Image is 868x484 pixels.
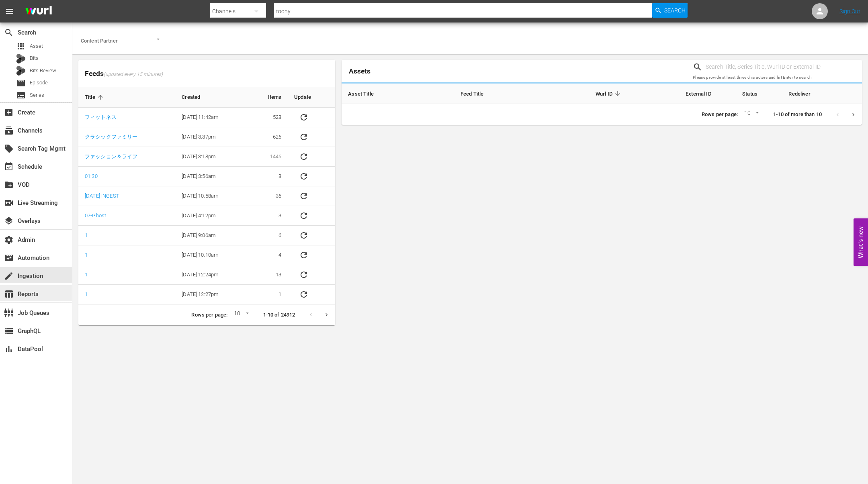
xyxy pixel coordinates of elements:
[16,78,26,88] span: Episode
[5,6,14,16] span: menu
[249,186,288,206] td: 36
[30,91,44,99] span: Series
[182,94,211,101] span: Created
[4,308,14,318] span: Job Queues
[85,272,88,278] a: 1
[249,285,288,304] td: 1
[85,173,98,179] a: 01:30
[85,94,106,101] span: Title
[175,285,249,304] td: [DATE] 12:27pm
[4,216,14,226] span: Overlays
[782,84,862,104] th: Redeliver
[19,2,58,21] img: ans4CAIJ8jUAAAAAAAAAAAAAAAAAAAAAAAAgQb4GAAAAAAAAAAAAAAAAAAAAAAAAJMjXAAAAAAAAAAAAAAAAAAAAAAAAgAT5G...
[249,226,288,245] td: 6
[652,3,688,18] button: Search
[664,3,686,18] span: Search
[349,67,371,75] span: Assets
[249,147,288,167] td: 1446
[85,212,106,219] a: 07-Ghost
[4,235,14,245] span: Admin
[4,144,14,153] span: Search Tag Mgmt
[231,309,250,321] div: 10
[773,111,822,118] p: 1-10 of more than 10
[4,326,14,336] span: GraphQL
[249,265,288,285] td: 13
[175,245,249,265] td: [DATE] 10:10am
[175,167,249,186] td: [DATE] 3:56am
[85,252,88,258] a: 1
[4,253,14,263] span: Automation
[191,311,227,319] p: Rows per page:
[85,134,137,140] a: クラシックファミリー
[78,67,335,80] span: Feeds
[249,206,288,226] td: 3
[4,108,14,117] span: Create
[4,289,14,299] span: Reports
[85,232,88,238] a: 1
[175,186,249,206] td: [DATE] 10:58am
[78,87,335,304] table: sticky table
[342,84,862,104] table: sticky table
[4,162,14,172] span: Schedule
[175,147,249,167] td: [DATE] 3:18pm
[30,54,39,62] span: Bits
[348,90,384,97] span: Asset Title
[706,61,862,73] input: Search Title, Series Title, Wurl ID or External ID
[718,84,782,104] th: Status
[288,87,335,108] th: Update
[154,35,162,43] button: Open
[4,28,14,37] span: Search
[85,193,119,199] a: [DATE] INGEST
[175,206,249,226] td: [DATE] 4:12pm
[16,54,26,63] div: Bits
[4,344,14,354] span: DataPool
[175,226,249,245] td: [DATE] 9:06am
[839,8,860,14] a: Sign Out
[693,74,862,81] p: Please provide at least three characters and hit Enter to search
[596,90,623,97] span: Wurl ID
[4,271,14,281] span: Ingestion
[629,84,718,104] th: External ID
[175,108,249,127] td: [DATE] 11:42am
[454,84,537,104] th: Feed Title
[30,67,56,75] span: Bits Review
[30,42,43,50] span: Asset
[4,126,14,135] span: Channels
[249,108,288,127] td: 528
[249,167,288,186] td: 8
[85,153,137,159] a: ファッション＆ライフ
[175,265,249,285] td: [DATE] 12:24pm
[16,66,26,76] div: Bits Review
[30,79,48,87] span: Episode
[175,127,249,147] td: [DATE] 3:37pm
[741,108,760,120] div: 10
[249,87,288,108] th: Items
[16,90,26,100] span: Series
[85,291,88,297] a: 1
[104,71,163,78] span: (updated every 15 minutes)
[854,218,868,266] button: Open Feedback Widget
[4,198,14,208] span: Live Streaming
[263,311,295,319] p: 1-10 of 24912
[85,114,117,120] a: フィットネス
[249,245,288,265] td: 4
[319,307,334,323] button: Next page
[702,111,738,118] p: Rows per page:
[16,41,26,51] span: Asset
[249,127,288,147] td: 626
[4,180,14,190] span: VOD
[845,107,861,123] button: Next page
